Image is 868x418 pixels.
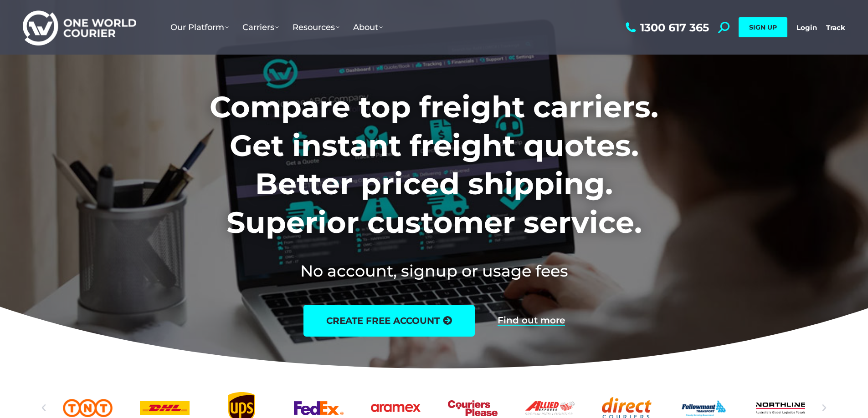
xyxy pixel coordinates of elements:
h1: Compare top freight carriers. Get instant freight quotes. Better priced shipping. Superior custom... [149,88,719,242]
span: Our Platform [170,22,229,32]
span: About [353,22,383,32]
a: Our Platform [164,13,236,41]
a: Resources [286,13,346,41]
a: SIGN UP [739,17,787,37]
h2: No account, signup or usage fees [149,260,719,282]
a: Carriers [236,13,286,41]
a: About [346,13,390,41]
a: 1300 617 365 [623,22,709,33]
a: Track [826,23,845,32]
span: Resources [293,22,339,32]
a: create free account [303,305,475,337]
a: Find out more [498,316,565,326]
img: One World Courier [23,9,136,46]
span: Carriers [242,22,279,32]
a: Login [796,23,817,32]
span: SIGN UP [749,23,777,31]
